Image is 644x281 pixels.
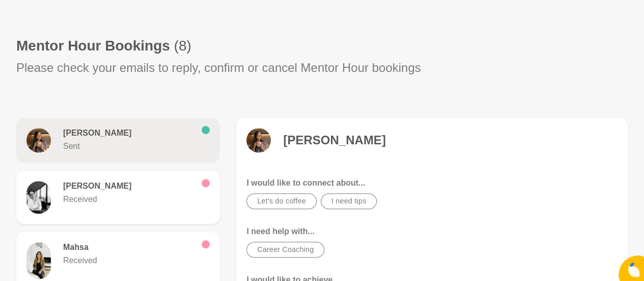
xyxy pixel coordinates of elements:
span: (8) [174,38,191,54]
h6: Mahsa [63,242,193,252]
h1: Mentor Hour Bookings [16,37,191,55]
p: I need help with... [246,225,618,238]
h6: [PERSON_NAME] [63,128,193,138]
p: I would like to connect about... [246,177,618,189]
h6: [PERSON_NAME] [63,181,193,191]
p: Received [63,254,193,267]
p: Received [63,193,193,206]
p: Sent [63,140,193,152]
h4: [PERSON_NAME] [283,133,385,148]
p: Please check your emails to reply, confirm or cancel Mentor Hour bookings [16,59,421,77]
